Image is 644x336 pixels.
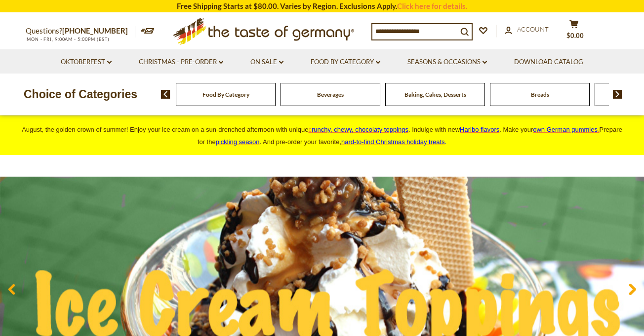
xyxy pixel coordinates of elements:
a: On Sale [250,57,283,68]
a: Download Catalog [514,57,583,68]
a: Breads [531,91,549,98]
span: own German gummies [533,126,598,133]
a: Click here for details. [397,1,467,10]
a: Seasons & Occasions [407,57,487,68]
a: Christmas - PRE-ORDER [139,57,223,68]
a: Beverages [317,91,344,98]
a: own German gummies. [533,126,599,133]
a: Oktoberfest [61,57,112,68]
a: Baking, Cakes, Desserts [404,91,466,98]
p: Questions? [26,25,135,37]
a: Haribo flavors [460,126,499,133]
span: Account [517,25,549,33]
a: Account [505,24,549,35]
img: previous arrow [161,90,170,99]
span: $0.00 [566,32,584,39]
span: runchy, chewy, chocolaty toppings [312,126,408,133]
a: Food By Category [311,57,380,68]
a: pickling season [216,138,260,146]
span: . [341,138,446,146]
a: [PHONE_NUMBER] [62,26,128,35]
a: Food By Category [202,91,249,98]
button: $0.00 [559,19,589,44]
a: crunchy, chewy, chocolaty toppings [308,126,408,133]
span: August, the golden crown of summer! Enjoy your ice cream on a sun-drenched afternoon with unique ... [22,126,622,146]
img: next arrow [613,90,622,99]
span: MON - FRI, 9:00AM - 5:00PM (EST) [26,37,110,42]
a: hard-to-find Christmas holiday treats [341,138,445,146]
